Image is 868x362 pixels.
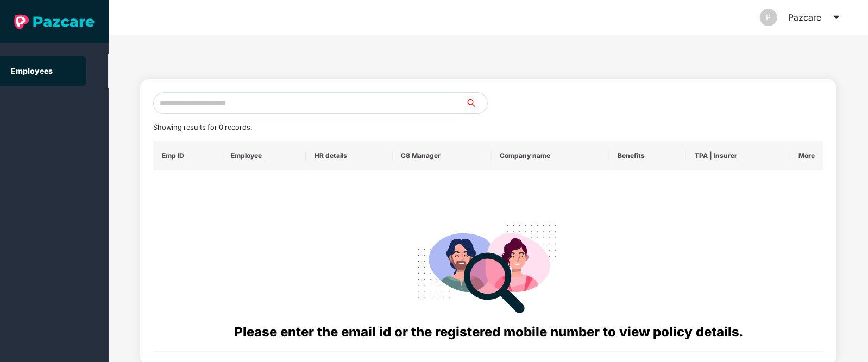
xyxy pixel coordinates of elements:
span: P [766,9,771,26]
button: search [465,92,488,114]
th: Benefits [609,141,686,170]
span: search [465,99,487,107]
th: Employee [222,141,306,170]
th: More [790,141,823,170]
th: TPA | Insurer [686,141,790,170]
span: Please enter the email id or the registered mobile number to view policy details. [234,324,743,340]
span: Showing results for 0 records. [153,123,252,131]
th: HR details [306,141,393,170]
span: caret-down [832,13,841,22]
th: CS Manager [393,141,492,170]
a: Employees [11,66,53,75]
th: Company name [492,141,609,170]
th: Emp ID [153,141,222,170]
img: svg+xml;base64,PHN2ZyB4bWxucz0iaHR0cDovL3d3dy53My5vcmcvMjAwMC9zdmciIHdpZHRoPSIyODgiIGhlaWdodD0iMj... [410,212,567,322]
